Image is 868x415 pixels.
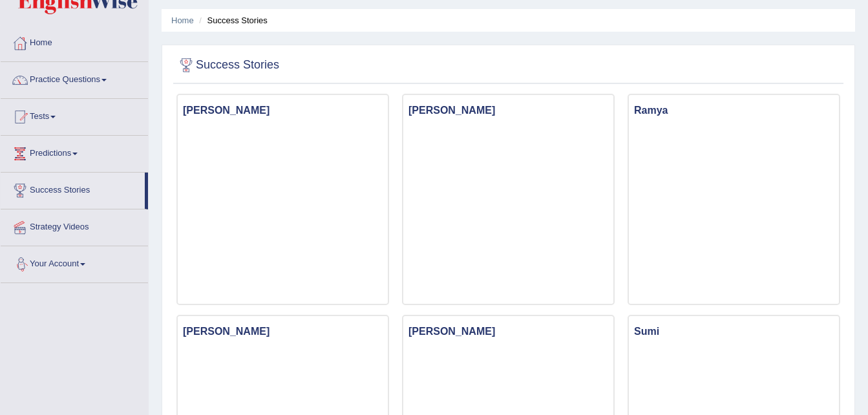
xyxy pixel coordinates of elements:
a: Home [1,25,148,58]
a: Strategy Videos [1,209,148,242]
a: Tests [1,99,148,131]
h3: [PERSON_NAME] [403,323,613,341]
h3: Ramya [629,101,839,120]
h3: [PERSON_NAME] [403,101,613,120]
a: Predictions [1,136,148,168]
h3: [PERSON_NAME] [178,101,388,120]
h3: Sumi [629,323,839,341]
h3: [PERSON_NAME] [178,323,388,341]
h2: Success Stories [176,56,279,75]
a: Your Account [1,246,148,279]
a: Success Stories [1,173,145,205]
a: Practice Questions [1,62,148,94]
li: Success Stories [196,14,267,27]
a: Home [171,16,194,25]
